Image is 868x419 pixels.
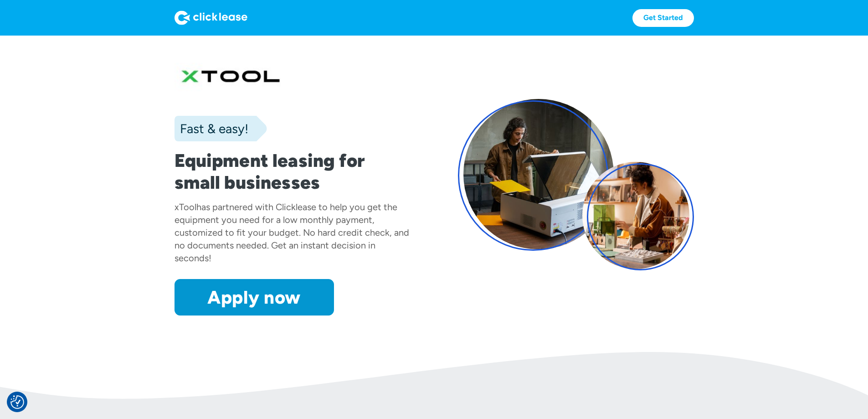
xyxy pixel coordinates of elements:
div: has partnered with Clicklease to help you get the equipment you need for a low monthly payment, c... [175,202,409,264]
img: Revisit consent button [10,395,24,409]
div: Fast & easy! [175,119,248,138]
div: xTool [175,202,196,212]
a: Apply now [175,279,334,316]
button: Consent Preferences [10,395,24,409]
h1: Equipment leasing for small businesses [175,150,411,193]
a: Get Started [632,9,694,27]
img: Logo [175,10,247,25]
